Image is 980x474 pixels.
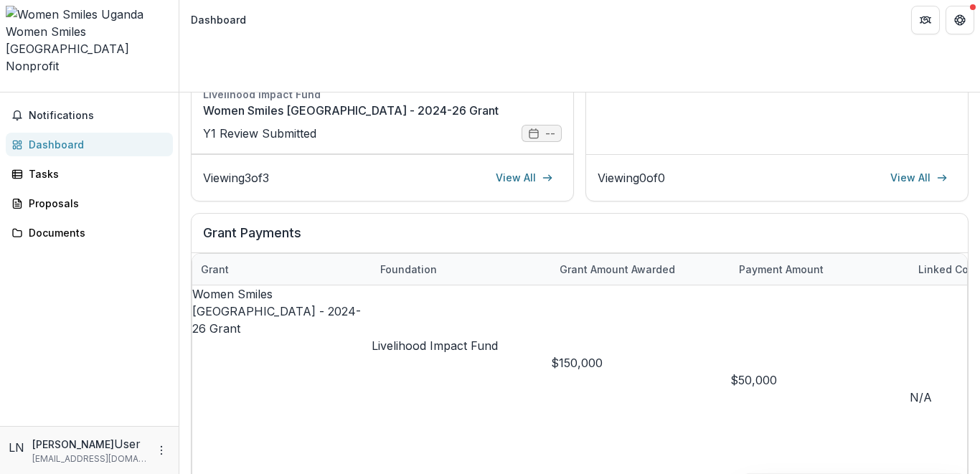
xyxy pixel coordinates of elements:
a: Proposals [6,191,173,215]
a: Tasks [6,162,173,186]
div: Grant [192,262,237,277]
div: Payment Amount [730,262,832,277]
div: Women Smiles [GEOGRAPHIC_DATA] [6,23,173,57]
div: Grant amount awarded [551,262,684,277]
div: Foundation [372,254,551,285]
a: View All [882,166,956,189]
div: Lilian Nakigozi [9,439,27,456]
p: [EMAIL_ADDRESS][DOMAIN_NAME] [32,452,147,465]
div: Payment Amount [730,254,910,285]
a: View All [487,166,562,189]
p: Viewing 0 of 0 [598,169,665,186]
button: N/A [910,389,932,406]
a: Women Smiles [GEOGRAPHIC_DATA] - 2024-26 Grant [192,287,361,336]
p: [PERSON_NAME] [32,437,114,452]
div: Tasks [29,166,161,181]
div: Proposals [29,196,161,211]
button: Get Help [946,6,974,34]
img: Women Smiles Uganda [6,6,173,23]
div: Dashboard [29,137,161,152]
nav: breadcrumb [185,9,252,30]
div: Dashboard [191,12,246,27]
div: Grant [192,254,372,285]
div: Grant amount awarded [551,254,730,285]
button: Partners [911,6,940,34]
div: $50,000 [730,371,910,389]
a: Women Smiles [GEOGRAPHIC_DATA] - 2024-26 Grant [203,102,562,119]
div: $150,000 [551,354,730,371]
p: Livelihood Impact Fund [372,337,551,354]
span: Nonprofit [6,59,59,73]
p: Viewing 3 of 3 [203,169,269,186]
button: Notifications [6,104,173,127]
p: User [114,435,141,452]
a: Dashboard [6,133,173,156]
a: Documents [6,221,173,245]
button: More [153,442,170,459]
div: Foundation [372,262,446,277]
span: Notifications [29,110,167,122]
div: Documents [29,225,161,240]
h2: Grant Payments [203,225,956,252]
